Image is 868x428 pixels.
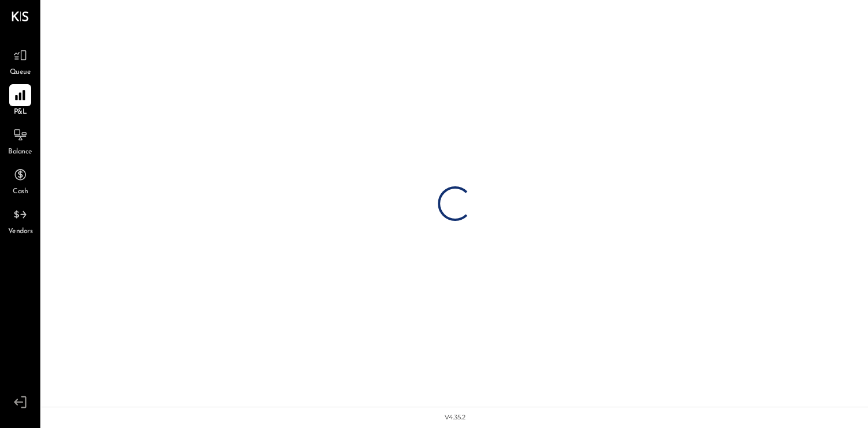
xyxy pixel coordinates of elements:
div: v 4.35.2 [445,413,465,422]
span: Queue [10,67,31,78]
span: Vendors [8,227,33,237]
a: Vendors [1,204,40,237]
span: Cash [13,187,28,197]
a: Queue [1,44,40,78]
span: Balance [8,147,32,157]
a: Balance [1,124,40,157]
span: P&L [14,107,27,118]
a: P&L [1,84,40,118]
a: Cash [1,164,40,197]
